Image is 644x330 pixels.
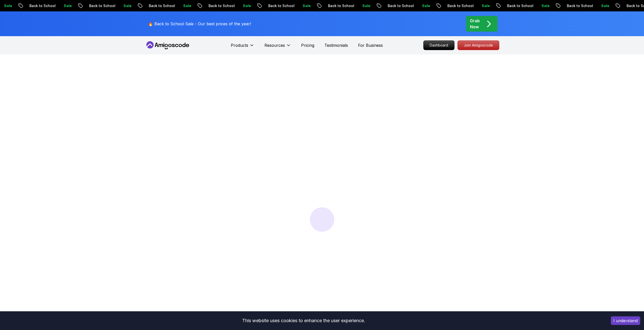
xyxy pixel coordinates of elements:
[423,40,454,50] a: Dashboard
[148,21,251,27] p: 🔥 Back to School Sale - Our best prices of the year!
[440,3,474,8] p: Back to School
[355,3,371,8] p: Sale
[470,18,480,30] p: Grab Now
[231,42,254,52] button: Products
[458,40,499,50] a: Join Amigoscode
[4,315,603,326] div: This website uses cookies to enhance the user experience.
[474,3,490,8] p: Sale
[611,316,640,325] button: Accept cookies
[201,3,235,8] p: Back to School
[320,3,355,8] p: Back to School
[324,42,348,48] a: Testimonials
[414,3,430,8] p: Sale
[22,3,56,8] p: Back to School
[235,3,251,8] p: Sale
[81,3,116,8] p: Back to School
[295,3,311,8] p: Sale
[559,3,593,8] p: Back to School
[116,3,132,8] p: Sale
[424,41,454,50] p: Dashboard
[534,3,550,8] p: Sale
[264,42,285,48] p: Resources
[260,3,295,8] p: Back to School
[301,42,314,48] a: Pricing
[358,42,383,48] a: For Business
[56,3,72,8] p: Sale
[380,3,414,8] p: Back to School
[141,3,175,8] p: Back to School
[175,3,192,8] p: Sale
[264,42,291,52] button: Resources
[593,3,610,8] p: Sale
[231,42,248,48] p: Products
[499,3,534,8] p: Back to School
[458,41,499,50] p: Join Amigoscode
